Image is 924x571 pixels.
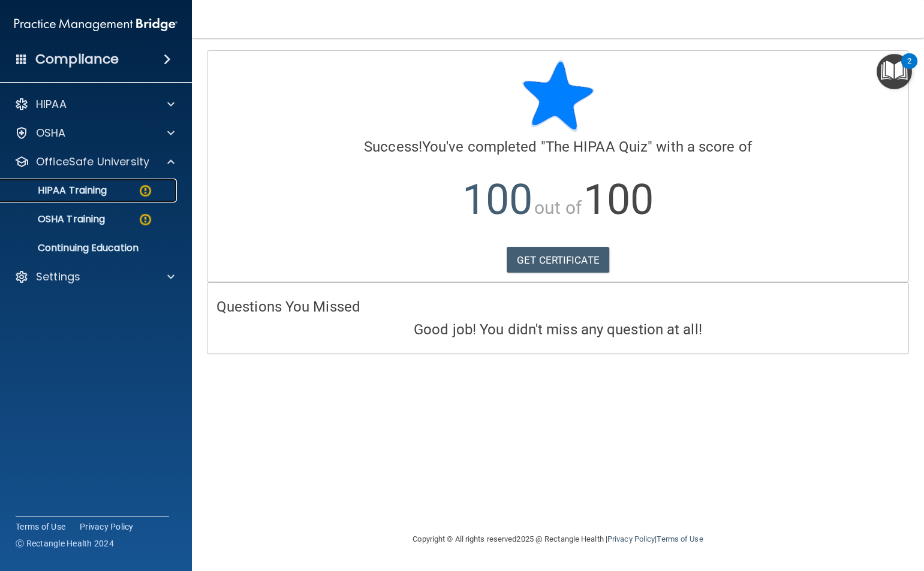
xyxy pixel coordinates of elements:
[339,520,777,558] div: Copyright © All rights reserved 2025 @ Rectangle Health | |
[36,270,80,284] p: Settings
[907,61,911,77] div: 2
[216,139,899,155] h4: You've completed " " with a score of
[80,521,134,533] a: Privacy Policy
[14,155,174,169] a: OfficeSafe University
[36,97,67,111] p: HIPAA
[657,534,703,543] a: Terms of Use
[607,534,655,543] a: Privacy Policy
[8,213,105,225] p: OSHA Training
[8,242,171,254] p: Continuing Education
[522,60,594,132] img: blue-star-rounded.9d042014.png
[138,183,153,198] img: warning-circle.0cc9ac19.png
[36,126,66,140] p: OSHA
[14,270,174,284] a: Settings
[16,521,65,533] a: Terms of Use
[138,212,153,227] img: warning-circle.0cc9ac19.png
[14,13,177,37] img: PMB logo
[877,54,912,89] button: Open Resource Center, 2 new notifications
[462,175,532,224] span: 100
[546,138,648,155] span: The HIPAA Quiz
[14,126,174,140] a: OSHA
[507,247,609,273] a: GET CERTIFICATE
[8,185,107,197] p: HIPAA Training
[14,97,174,111] a: HIPAA
[216,299,899,315] h4: Questions You Missed
[16,537,114,549] span: Ⓒ Rectangle Health 2024
[534,197,582,218] span: out of
[35,51,119,68] h4: Compliance
[364,138,422,155] span: Success!
[36,155,149,169] p: OfficeSafe University
[583,175,654,224] span: 100
[216,322,899,337] h4: Good job! You didn't miss any question at all!
[717,486,910,534] iframe: Drift Widget Chat Controller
